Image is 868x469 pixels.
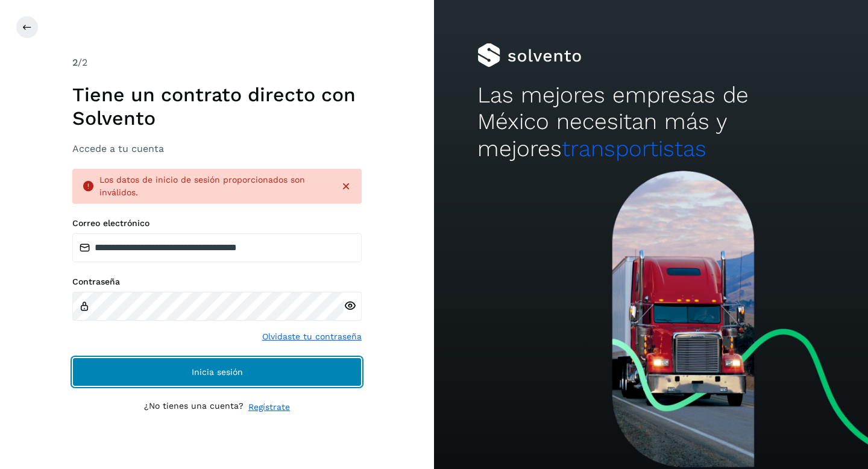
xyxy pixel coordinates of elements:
h2: Las mejores empresas de México necesitan más y mejores [477,82,825,162]
span: transportistas [562,136,706,162]
div: Los datos de inicio de sesión proporcionados son inválidos. [99,174,330,199]
h3: Accede a tu cuenta [72,143,362,154]
button: Inicia sesión [72,357,362,386]
span: Inicia sesión [192,368,243,376]
a: Olvidaste tu contraseña [262,330,362,343]
div: /2 [72,55,362,70]
p: ¿No tienes una cuenta? [144,401,244,414]
label: Contraseña [72,277,362,287]
a: Regístrate [248,401,290,414]
label: Correo electrónico [72,218,362,228]
span: 2 [72,57,78,68]
h1: Tiene un contrato directo con Solvento [72,83,362,130]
